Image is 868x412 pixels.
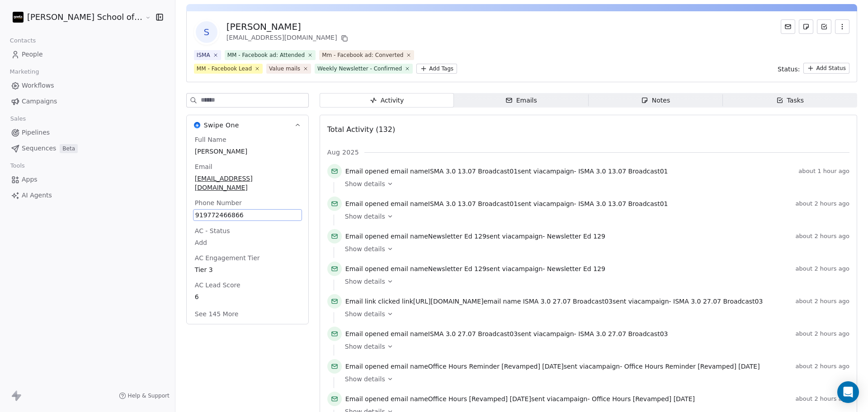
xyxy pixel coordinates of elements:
[189,306,244,322] button: See 145 More
[796,330,849,337] span: about 2 hours ago
[345,277,843,286] a: Show details
[196,21,217,43] span: S
[428,330,518,337] span: ISMA 3.0 27.07 Broadcast03
[22,97,57,106] span: Campaigns
[22,191,52,200] span: AI Agents
[345,309,385,318] span: Show details
[227,51,305,59] div: MM - Facebook ad: Attended
[416,64,457,74] button: Add Tags
[197,65,252,73] div: MM - Facebook Lead
[6,112,30,126] span: Sales
[592,395,695,403] span: Office Hours [Revamped] [DATE]
[6,34,40,47] span: Contacts
[796,200,849,207] span: about 2 hours ago
[345,362,760,371] span: email name sent via campaign -
[428,168,518,175] span: ISMA 3.0 13.07 Broadcast01
[7,125,168,140] a: Pipelines
[428,363,564,370] span: Office Hours Reminder [Revamped] [DATE]
[195,265,300,274] span: Tier 3
[778,65,800,74] span: Status:
[345,232,605,241] span: email name sent via campaign -
[345,298,400,305] span: Email link clicked
[195,147,300,156] span: [PERSON_NAME]
[195,238,300,247] span: Add
[578,200,668,207] span: ISMA 3.0 13.07 Broadcast01
[322,51,403,59] div: Mm - Facebook ad: Converted
[345,244,843,253] a: Show details
[187,115,308,135] button: Swipe OneSwipe One
[6,159,28,173] span: Tools
[187,135,308,324] div: Swipe OneSwipe One
[796,265,849,272] span: about 2 hours ago
[27,11,143,23] span: [PERSON_NAME] School of Finance LLP
[6,65,43,79] span: Marketing
[193,198,244,207] span: Phone Number
[204,121,239,130] span: Swipe One
[7,94,168,109] a: Campaigns
[22,144,56,153] span: Sequences
[505,96,537,105] div: Emails
[796,298,849,305] span: about 2 hours ago
[803,63,849,74] button: Add Status
[578,330,668,337] span: ISMA 3.0 27.07 Broadcast03
[523,298,613,305] span: ISMA 3.0 27.07 Broadcast03
[345,330,389,337] span: Email opened
[193,135,228,144] span: Full Name
[345,394,695,403] span: email name sent via campaign -
[195,174,300,192] span: [EMAIL_ADDRESS][DOMAIN_NAME]
[673,298,763,305] span: ISMA 3.0 27.07 Broadcast03
[796,233,849,240] span: about 2 hours ago
[345,277,385,286] span: Show details
[119,392,170,399] a: Help & Support
[837,381,859,403] div: Open Intercom Messenger
[345,167,668,176] span: email name sent via campaign -
[7,188,168,203] a: AI Agents
[345,375,843,384] a: Show details
[60,144,78,153] span: Beta
[345,212,385,221] span: Show details
[317,65,402,73] div: Weekly Newsletter - Confirmed
[226,20,350,33] div: [PERSON_NAME]
[547,233,605,240] span: Newsletter Ed 129
[193,162,214,171] span: Email
[193,281,242,290] span: AC Lead Score
[641,96,670,105] div: Notes
[7,172,168,187] a: Apps
[345,264,605,273] span: email name sent via campaign -
[578,168,668,175] span: ISMA 3.0 13.07 Broadcast01
[345,375,385,384] span: Show details
[345,199,668,208] span: email name sent via campaign -
[226,33,350,44] div: [EMAIL_ADDRESS][DOMAIN_NAME]
[413,298,484,305] span: [URL][DOMAIN_NAME]
[345,233,389,240] span: Email opened
[345,244,385,253] span: Show details
[345,168,389,175] span: Email opened
[547,265,605,272] span: Newsletter Ed 129
[345,342,385,351] span: Show details
[345,342,843,351] a: Show details
[128,392,170,399] span: Help & Support
[22,128,50,137] span: Pipelines
[193,253,262,262] span: AC Engagement Tier
[796,363,849,370] span: about 2 hours ago
[11,9,139,25] button: [PERSON_NAME] School of Finance LLP
[428,233,486,240] span: Newsletter Ed 129
[796,395,849,403] span: about 2 hours ago
[22,175,38,184] span: Apps
[345,395,389,403] span: Email opened
[624,363,760,370] span: Office Hours Reminder [Revamped] [DATE]
[345,363,389,370] span: Email opened
[345,212,843,221] a: Show details
[7,47,168,62] a: People
[345,179,385,188] span: Show details
[7,78,168,93] a: Workflows
[195,211,300,220] span: 919772466866
[428,200,518,207] span: ISMA 3.0 13.07 Broadcast01
[345,200,389,207] span: Email opened
[776,96,804,105] div: Tasks
[197,51,210,59] div: ISMA
[428,395,531,403] span: Office Hours [Revamped] [DATE]
[798,168,849,175] span: about 1 hour ago
[22,81,54,90] span: Workflows
[194,122,200,128] img: Swipe One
